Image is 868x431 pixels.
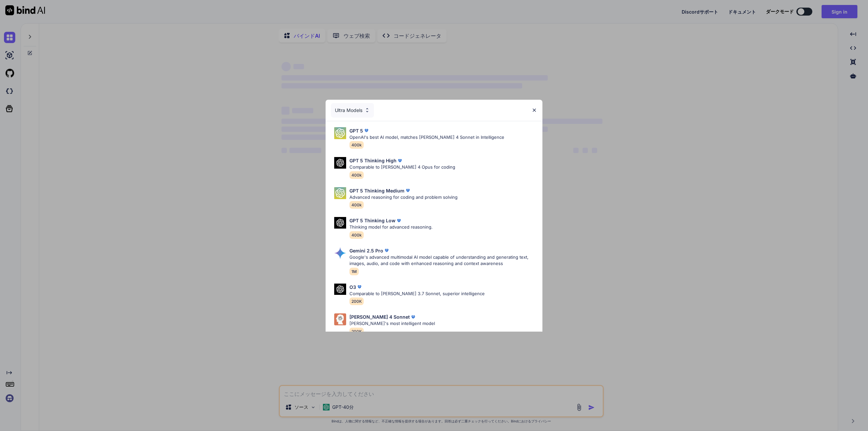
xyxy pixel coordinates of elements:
[363,127,370,134] img: premium
[349,127,363,134] p: GPT 5
[334,187,346,199] img: Pick Models
[349,187,404,194] p: GPT 5 Thinking Medium
[334,247,346,259] img: Pick Models
[410,314,416,320] img: premium
[349,157,397,164] p: GPT 5 Thinking High
[349,134,504,141] p: OpenAI's best AI model, matches [PERSON_NAME] 4 Sonnet in Intelligence
[349,231,364,239] span: 400k
[349,291,485,297] p: Comparable to [PERSON_NAME] 3.7 Sonnet, superior intelligence
[349,297,364,305] span: 200K
[334,127,346,139] img: Pick Models
[349,254,537,267] p: Google's advanced multimodal AI model capable of understanding and generating text, images, audio...
[349,217,396,224] p: GPT 5 Thinking Low
[349,313,410,320] p: [PERSON_NAME] 4 Sonnet
[334,284,346,295] img: Pick Models
[331,103,374,118] div: Ultra Models
[349,171,364,179] span: 400k
[349,194,458,201] p: Advanced reasoning for coding and problem solving
[349,164,455,171] p: Comparable to [PERSON_NAME] 4 Opus for coding
[334,217,346,229] img: Pick Models
[349,328,364,335] span: 200K
[334,313,346,325] img: Pick Models
[404,187,411,194] img: premium
[531,107,537,113] img: close
[349,320,435,327] p: [PERSON_NAME]'s most intelligent model
[349,268,359,275] span: 1M
[364,107,370,113] img: Pick Models
[349,201,364,209] span: 400k
[356,284,363,290] img: premium
[396,217,402,224] img: premium
[349,224,433,231] p: Thinking model for advanced reasoning.
[334,157,346,169] img: Pick Models
[349,141,364,149] span: 400k
[397,157,403,164] img: premium
[349,247,383,254] p: Gemini 2.5 Pro
[349,284,356,291] p: O3
[383,247,390,254] img: premium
